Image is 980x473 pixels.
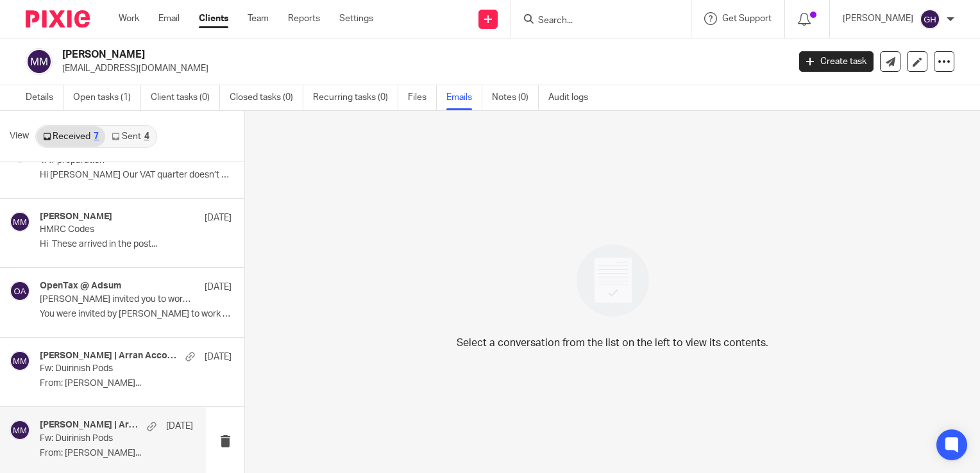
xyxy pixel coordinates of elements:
a: Sent4 [105,126,155,147]
a: Team [248,12,269,25]
a: Details [26,85,63,110]
h4: [PERSON_NAME] [40,212,112,222]
p: Fw: Duirinish Pods [40,433,162,444]
p: [DATE] [205,212,232,224]
img: Pixie [26,10,90,28]
a: Audit logs [548,85,598,110]
a: Files [408,85,437,110]
a: Received7 [37,126,105,147]
input: Search [537,15,652,27]
p: From: [PERSON_NAME]... [40,378,232,389]
p: Fw: Duirinish Pods [40,363,193,374]
p: Hi These arrived in the post... [40,239,232,250]
img: svg%3E [10,420,30,440]
img: svg%3E [10,351,30,371]
a: Closed tasks (0) [230,85,303,110]
h4: [PERSON_NAME] | Arran Accountants [40,420,140,431]
p: [PERSON_NAME] invited you to work together in OpenTax [40,294,193,305]
p: Select a conversation from the list on the left to view its contents. [457,335,768,351]
a: Clients [199,12,228,25]
div: 4 [144,132,149,141]
a: Notes (0) [492,85,539,110]
a: Client tasks (0) [151,85,220,110]
a: Settings [339,12,373,25]
a: Create task [799,51,874,72]
a: Emails [446,85,482,110]
h4: OpenTax @ Adsum [40,281,121,292]
span: Get Support [722,14,772,23]
img: svg%3E [26,48,53,75]
p: [PERSON_NAME] [843,12,913,25]
p: Hi [PERSON_NAME] Our VAT quarter doesn’t end until... [40,170,232,181]
a: Email [158,12,180,25]
p: [DATE] [205,351,232,363]
div: 7 [94,132,99,141]
p: HMRC Codes [40,224,193,235]
p: [EMAIL_ADDRESS][DOMAIN_NAME] [62,62,780,75]
img: svg%3E [10,212,30,232]
p: From: [PERSON_NAME]... [40,448,193,459]
h4: [PERSON_NAME] | Arran Accountants [40,351,179,361]
span: View [10,129,29,143]
a: Work [119,12,139,25]
img: svg%3E [10,281,30,301]
img: svg%3E [920,9,940,29]
p: [DATE] [166,420,193,433]
a: Reports [288,12,320,25]
p: [DATE] [205,281,232,294]
a: Recurring tasks (0) [313,85,398,110]
img: image [568,236,657,325]
p: You were invited by [PERSON_NAME] to work with... [40,309,232,320]
a: Open tasks (1) [73,85,141,110]
h2: [PERSON_NAME] [62,48,636,62]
